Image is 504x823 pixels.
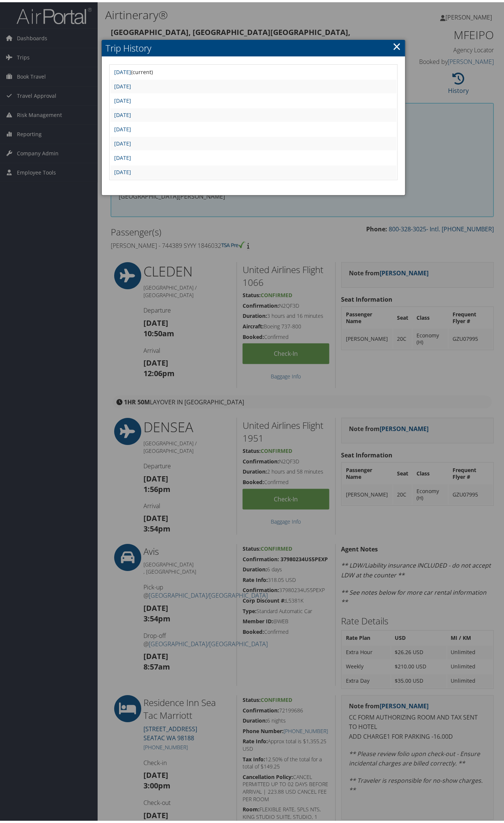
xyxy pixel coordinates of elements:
a: [DATE] [114,152,131,159]
a: [DATE] [114,166,131,173]
a: [DATE] [114,123,131,131]
a: [DATE] [114,109,131,116]
a: × [392,36,401,52]
h2: Trip History [102,38,405,54]
a: [DATE] [114,95,131,102]
td: (current) [110,63,397,77]
a: [DATE] [114,66,131,73]
a: [DATE] [114,80,131,88]
a: [DATE] [114,138,131,145]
